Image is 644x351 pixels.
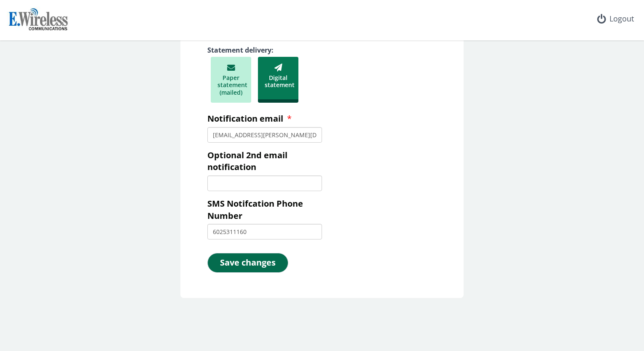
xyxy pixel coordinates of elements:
div: Digital statement [258,57,298,103]
span: Optional 2nd email notification [207,149,287,173]
span: Notification email [207,113,283,124]
div: Paper statement (mailed) [211,57,251,103]
button: Save changes [207,253,288,273]
span: Statement delivery: [207,45,277,55]
span: SMS Notifcation Phone Number [207,198,303,221]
